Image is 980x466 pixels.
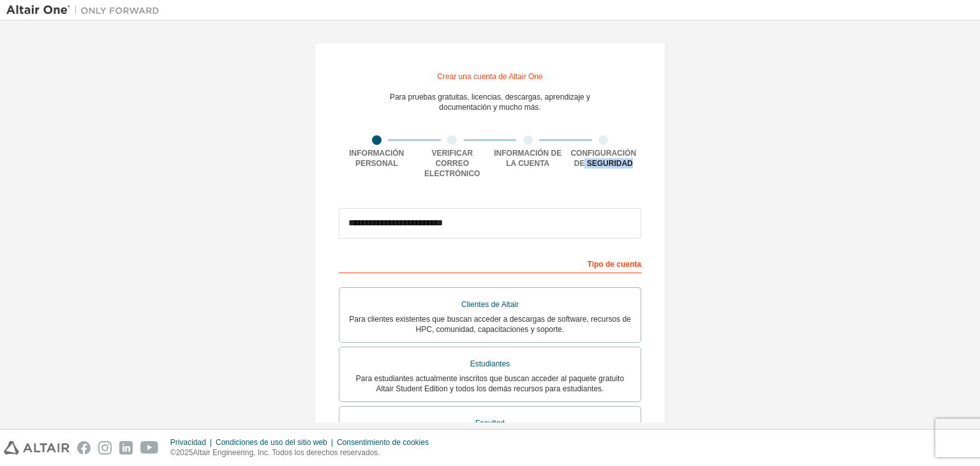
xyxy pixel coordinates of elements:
[6,4,166,17] img: Altair Uno
[475,419,505,428] font: Facultad
[424,149,480,178] font: Verificar correo electrónico
[349,315,631,334] font: Para clientes existentes que buscan acceder a descargas de software, recursos de HPC, comunidad, ...
[77,441,91,455] img: facebook.svg
[390,93,590,101] font: Para pruebas gratuitas, licencias, descargas, aprendizaje y
[193,448,380,457] font: Altair Engineering, Inc. Todos los derechos reservados.
[176,448,193,457] font: 2025
[356,374,624,393] font: Para estudiantes actualmente inscritos que buscan acceder al paquete gratuito Altair Student Edit...
[170,448,176,457] font: ©
[119,441,133,455] img: linkedin.svg
[494,149,561,168] font: Información de la cuenta
[98,441,112,455] img: instagram.svg
[470,359,510,368] font: Estudiantes
[349,149,404,168] font: Información personal
[140,441,159,455] img: youtube.svg
[439,103,540,112] font: documentación y mucho más.
[216,438,327,447] font: Condiciones de uso del sitio web
[337,438,429,447] font: Consentimiento de cookies
[570,149,636,168] font: Configuración de seguridad
[588,260,641,269] font: Tipo de cuenta
[437,72,542,81] font: Crear una cuenta de Altair One
[461,300,519,309] font: Clientes de Altair
[4,441,70,455] img: altair_logo.svg
[170,438,206,447] font: Privacidad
